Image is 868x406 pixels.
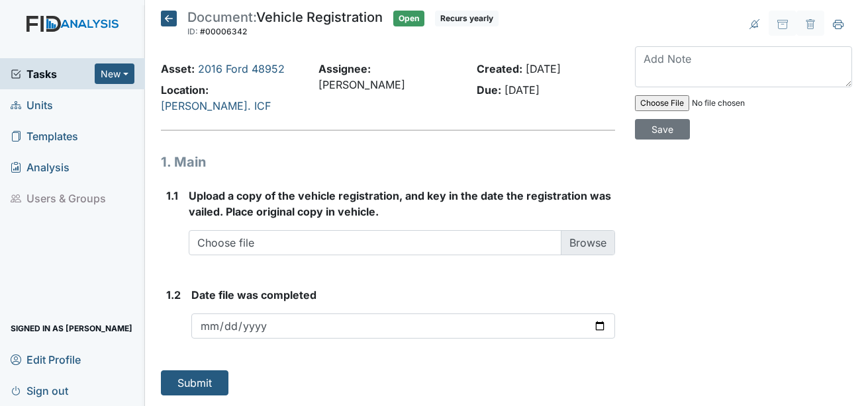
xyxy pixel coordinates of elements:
[189,189,611,218] span: Upload a copy of the vehicle registration, and key in the date the registration was vailed. Place...
[187,26,198,36] span: ID:
[187,11,383,40] div: Vehicle Registration
[11,349,81,370] span: Edit Profile
[318,78,405,91] span: [PERSON_NAME]
[11,66,95,82] a: Tasks
[198,62,285,75] a: 2016 Ford 48952
[166,188,178,204] label: 1.1
[505,83,540,97] span: [DATE]
[635,119,690,140] input: Save
[161,99,271,112] a: [PERSON_NAME]. ICF
[11,318,132,339] span: Signed in as [PERSON_NAME]
[318,62,371,75] strong: Assignee:
[477,62,522,75] strong: Created:
[187,9,256,25] span: Document:
[191,288,316,302] span: Date file was completed
[435,11,499,26] span: Recurs yearly
[200,26,247,36] span: #00006342
[161,83,209,97] strong: Location:
[161,62,195,75] strong: Asset:
[161,152,615,172] h1: 1. Main
[477,83,501,97] strong: Due:
[11,157,70,177] span: Analysis
[11,126,78,146] span: Templates
[161,370,228,395] button: Submit
[526,62,561,75] span: [DATE]
[11,95,53,115] span: Units
[166,287,181,303] label: 1.2
[11,380,68,401] span: Sign out
[95,63,134,84] button: New
[393,11,424,26] span: Open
